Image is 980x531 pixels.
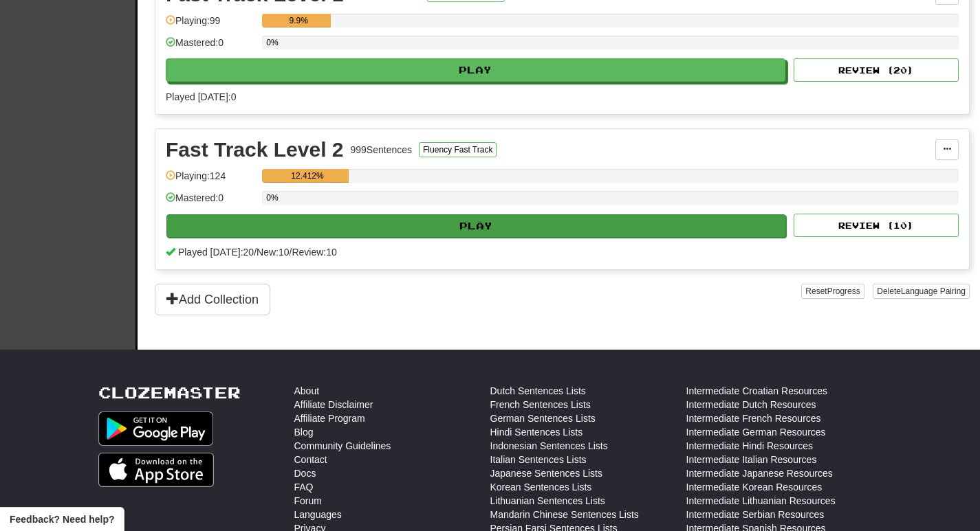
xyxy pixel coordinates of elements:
a: Japanese Sentences Lists [490,466,602,480]
a: French Sentences Lists [490,398,591,411]
a: Intermediate Hindi Resources [686,439,813,453]
a: German Sentences Lists [490,411,596,425]
a: Affiliate Program [294,411,365,425]
a: Intermediate German Resources [686,425,826,439]
a: Intermediate Italian Resources [686,453,817,466]
a: Clozemaster [98,384,241,401]
button: Play [166,214,786,238]
button: Review (10) [794,214,959,237]
a: Intermediate Lithuanian Resources [686,494,836,508]
a: Contact [294,453,327,466]
a: Intermediate Croatian Resources [686,384,827,398]
button: DeleteLanguage Pairing [873,284,970,299]
span: Open feedback widget [10,512,114,526]
div: 9.9% [266,14,331,27]
a: Intermediate Dutch Resources [686,398,816,411]
a: Intermediate Korean Resources [686,480,823,494]
div: Mastered: 0 [166,191,255,214]
a: Hindi Sentences Lists [490,425,583,439]
span: Language Pairing [901,286,966,296]
a: Community Guidelines [294,439,391,453]
button: Fluency Fast Track [419,142,497,157]
a: Intermediate French Resources [686,411,821,425]
div: 999 Sentences [351,143,413,157]
a: Blog [294,425,314,439]
a: Korean Sentences Lists [490,480,592,494]
div: Fast Track Level 2 [166,139,344,160]
a: Intermediate Serbian Resources [686,508,825,521]
a: Mandarin Chinese Sentences Lists [490,508,639,521]
a: Docs [294,466,316,480]
a: Italian Sentences Lists [490,453,587,466]
div: Playing: 99 [166,14,255,36]
span: Progress [827,286,860,296]
a: FAQ [294,480,314,494]
button: Add Collection [155,284,270,315]
a: Lithuanian Sentences Lists [490,494,605,508]
button: Play [166,58,785,82]
span: Played [DATE]: 20 [178,247,254,258]
div: Mastered: 0 [166,36,255,58]
a: Affiliate Disclaimer [294,398,373,411]
a: Intermediate Japanese Resources [686,466,833,480]
a: Forum [294,494,322,508]
a: Dutch Sentences Lists [490,384,586,398]
button: Review (20) [794,58,959,82]
div: 12.412% [266,169,348,183]
span: / [290,247,292,258]
button: ResetProgress [801,284,864,299]
img: Get it on App Store [98,453,215,487]
span: New: 10 [257,247,289,258]
a: About [294,384,320,398]
span: Played [DATE]: 0 [166,91,236,102]
a: Languages [294,508,342,521]
span: Review: 10 [292,247,336,258]
div: Playing: 124 [166,169,255,192]
a: Indonesian Sentences Lists [490,439,608,453]
img: Get it on Google Play [98,411,214,446]
span: / [254,247,257,258]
